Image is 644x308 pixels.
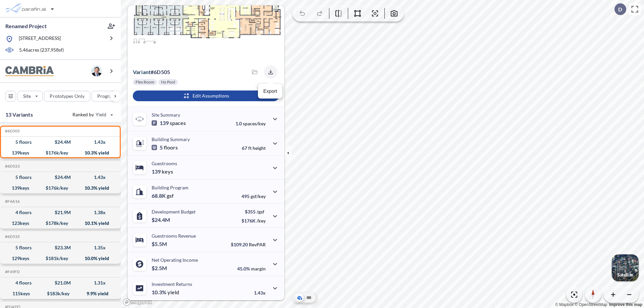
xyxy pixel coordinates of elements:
[241,218,266,224] p: $176K
[5,66,54,76] img: BrandImage
[152,257,198,263] p: Net Operating Income
[612,254,639,281] button: Switcher ImageSatellite
[4,269,20,274] h5: Click to copy the code
[241,193,266,199] p: 495
[235,121,266,126] p: 1.0
[257,218,266,224] span: /key
[251,193,266,199] span: gsf/key
[152,144,178,151] p: 5
[152,192,174,199] p: 68.8K
[97,93,116,100] p: Program
[152,136,190,142] p: Building Summary
[170,120,186,126] span: spaces
[19,35,61,43] p: [STREET_ADDRESS]
[242,145,266,151] p: 67
[253,145,266,151] span: height
[152,161,177,166] p: Guestrooms
[133,69,170,75] p: # 6d505
[152,241,168,247] p: $5.5M
[133,69,151,75] span: Variant
[123,298,152,306] a: Mapbox homepage
[19,47,64,54] p: 5.46 acres ( 237,958 sf)
[305,294,313,302] button: Site Plan
[257,209,264,214] span: /gsf
[167,289,179,296] span: yield
[251,266,266,271] span: margin
[152,120,186,126] p: 139
[254,290,266,296] p: 1.43x
[152,289,179,296] p: 10.3%
[91,66,102,76] img: user logo
[296,294,304,302] button: Aerial View
[23,93,31,100] p: Site
[263,88,277,95] p: Export
[5,22,47,30] p: Renamed Project
[152,185,189,190] p: Building Program
[152,112,180,118] p: Site Summary
[152,168,173,175] p: 139
[152,265,168,271] p: $2.5M
[4,129,20,133] h5: Click to copy the code
[618,6,622,12] p: D
[248,145,252,151] span: ft
[612,254,639,281] img: Switcher Image
[162,168,173,175] span: keys
[167,192,174,199] span: gsf
[249,242,266,247] span: RevPAR
[50,93,85,100] p: Prototypes Only
[4,234,20,239] h5: Click to copy the code
[4,164,20,169] h5: Click to copy the code
[243,121,266,126] span: spaces/key
[164,144,178,151] span: floors
[152,281,192,287] p: Investment Returns
[152,209,196,214] p: Development Budget
[67,109,117,120] button: Ranked by Yield
[231,242,266,247] p: $109.20
[609,302,642,307] a: Improve this map
[193,93,229,99] p: Edit Assumptions
[44,91,90,102] button: Prototypes Only
[161,79,175,85] p: No Pool
[237,266,266,271] p: 45.0%
[4,199,20,204] h5: Click to copy the code
[5,111,33,119] p: 13 Variants
[555,302,574,307] a: Mapbox
[17,91,43,102] button: Site
[92,91,128,102] button: Program
[96,111,107,118] span: Yield
[133,90,279,101] button: Edit Assumptions
[241,209,266,214] p: $355
[152,217,171,223] p: $24.4M
[575,302,607,307] a: OpenStreetMap
[617,272,633,278] p: Satellite
[136,79,154,85] p: Flex Room
[152,233,196,239] p: Guestrooms Revenue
